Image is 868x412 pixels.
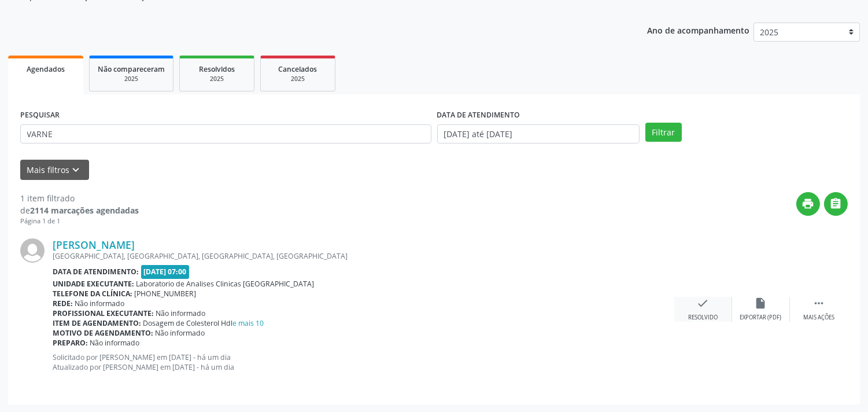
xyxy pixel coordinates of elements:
div: Exportar (PDF) [740,314,782,322]
div: Página 1 de 1 [20,216,139,226]
b: Motivo de agendamento: [53,328,153,338]
div: de [20,204,139,216]
a: [PERSON_NAME] [53,238,135,251]
input: Selecione um intervalo [437,124,640,144]
b: Rede: [53,299,73,308]
span: Não informado [90,338,140,348]
i: insert_drive_file [755,297,767,310]
label: DATA DE ATENDIMENTO [437,106,520,124]
b: Unidade executante: [53,279,134,289]
div: Resolvido [688,314,718,322]
div: 1 item filtrado [20,192,139,204]
p: Solicitado por [PERSON_NAME] em [DATE] - há um dia Atualizado por [PERSON_NAME] em [DATE] - há um... [53,352,674,372]
img: img [20,238,45,263]
b: Data de atendimento: [53,267,139,277]
strong: 2114 marcações agendadas [30,205,139,216]
span: Não compareceram [98,64,165,74]
button: Filtrar [645,123,682,142]
i: print [802,197,815,210]
button: Mais filtroskeyboard_arrow_down [20,160,89,180]
p: Ano de acompanhamento [647,23,749,37]
b: Preparo: [53,338,88,348]
span: [DATE] 07:00 [141,265,190,278]
b: Item de agendamento: [53,318,141,328]
input: Nome, CNS [20,124,431,144]
span: [PHONE_NUMBER] [135,289,197,299]
a: e mais 10 [233,318,264,328]
div: [GEOGRAPHIC_DATA], [GEOGRAPHIC_DATA], [GEOGRAPHIC_DATA], [GEOGRAPHIC_DATA] [53,251,674,261]
span: Não informado [156,328,205,338]
span: Dosagem de Colesterol Hdl [143,318,264,328]
button:  [824,192,848,216]
span: Laboratorio de Analises Clinicas [GEOGRAPHIC_DATA] [136,279,315,289]
span: Não informado [75,299,125,308]
i: check [697,297,710,310]
span: Cancelados [279,64,317,74]
span: Não informado [156,308,206,318]
i:  [830,197,843,210]
div: 2025 [98,75,165,83]
b: Telefone da clínica: [53,289,132,299]
div: Mais ações [803,314,834,322]
button: print [796,192,820,216]
label: PESQUISAR [20,106,60,124]
span: Agendados [27,64,65,74]
div: 2025 [269,75,327,83]
span: Resolvidos [199,64,235,74]
b: Profissional executante: [53,308,154,318]
div: 2025 [188,75,246,83]
i: keyboard_arrow_down [70,164,83,176]
i:  [812,297,825,310]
